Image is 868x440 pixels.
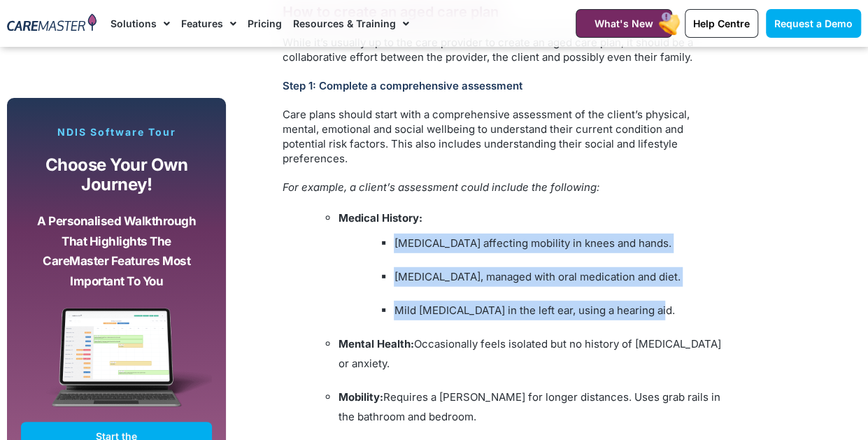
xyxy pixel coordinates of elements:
span: Help Centre [693,17,750,29]
li: Occasionally feels isolated but no history of [MEDICAL_DATA] or anxiety. [338,334,723,374]
img: CareMaster Software Mockup on Screen [21,308,212,422]
h3: Step 1: Complete a comprehensive assessment [282,79,723,92]
strong: Mental Health: [338,337,413,350]
a: Request a Demo [766,9,861,38]
p: Choose your own journey! [31,155,201,195]
li: [MEDICAL_DATA], managed with oral medication and diet. [394,267,723,287]
a: Help Centre [685,9,758,38]
strong: Medical History: [338,211,422,225]
span: What's New [595,17,653,29]
p: NDIS Software Tour [21,126,212,139]
img: CareMaster Logo [7,13,97,33]
p: Care plans should start with a comprehensive assessment of the client’s physical, mental, emotion... [282,107,723,166]
i: For example, a client’s assessment could include the following: [282,180,599,194]
p: A personalised walkthrough that highlights the CareMaster features most important to you [31,211,201,291]
p: While it’s usually up to the care provider to create an aged care plan, it should be a collaborat... [282,35,723,64]
li: Requires a [PERSON_NAME] for longer distances. Uses grab rails in the bathroom and bedroom. [338,388,723,427]
a: What's New [576,9,672,38]
strong: Mobility: [338,390,383,404]
span: Request a Demo [774,17,853,29]
li: [MEDICAL_DATA] affecting mobility in knees and hands. [394,234,723,253]
li: Mild [MEDICAL_DATA] in the left ear, using a hearing aid. [394,301,723,320]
